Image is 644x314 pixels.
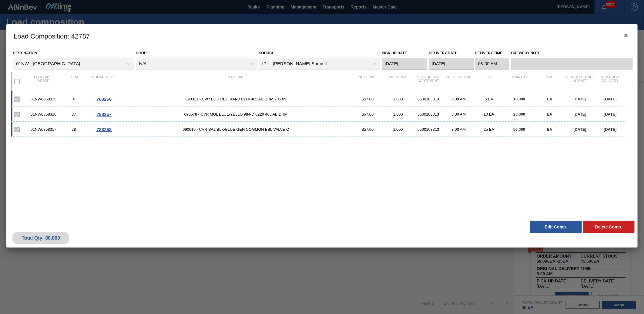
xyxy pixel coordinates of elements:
[96,96,112,102] span: 788256
[13,51,37,55] label: Destination
[28,97,59,101] div: 01NW0858315
[474,112,504,116] div: 10 EA
[136,51,147,55] label: Door
[429,58,474,70] input: mm/dd/yyyy
[353,127,383,132] div: $57.00
[513,97,525,101] span: 10,000
[89,75,119,88] div: Portal code
[353,97,383,101] div: $57.00
[547,112,552,116] span: EA
[259,51,274,55] label: Source
[382,51,407,55] label: Pick up Date
[511,49,633,58] label: Brewery Note
[119,75,353,88] div: Material
[574,127,586,132] span: [DATE]
[429,51,457,55] label: Delivery Date
[413,112,444,116] div: 5500103313
[574,112,586,116] span: [DATE]
[89,112,119,117] div: Go to Order
[565,75,595,88] div: Scheduled Pick up Date
[6,24,638,47] h3: Load Composition : 42787
[444,97,474,101] div: 8:00 AM
[444,127,474,132] div: 8:00 AM
[89,127,119,132] div: Go to Order
[119,127,353,132] span: 690616 - CVR SA2 BLK/BLUE GEN COMMON BBL VALVE C
[59,112,89,116] div: 37
[59,75,89,88] div: Item
[574,97,586,101] span: [DATE]
[89,96,119,102] div: Go to Order
[604,112,617,116] span: [DATE]
[504,75,535,88] div: Quantity
[583,221,635,233] button: Delete Comp.
[28,112,59,116] div: 01NW0858316
[17,235,65,241] div: Total Qty: 80,000
[28,127,59,132] div: 01NW0858317
[475,49,509,58] label: Delivery Time
[96,127,112,132] span: 788258
[119,97,353,101] span: 690311 - CVR BUD RED 984-D 0914 465 ABIDRM 286 09
[530,221,582,233] button: Edit Comp.
[513,112,525,116] span: 20,000
[547,127,552,132] span: EA
[535,75,565,88] div: UM
[474,75,504,88] div: Lot
[119,112,353,116] span: 690578 - CVR MUL BLUE/YELLO 984-D 0220 465 ABIDRM
[444,75,474,88] div: Delivery Time
[604,97,617,101] span: [DATE]
[353,112,383,116] div: $57.00
[96,112,112,117] span: 788257
[595,75,626,88] div: Scheduled Delivery
[413,75,444,88] div: Scheduling Agreement
[413,127,444,132] div: 5500103313
[28,75,59,88] div: Purchase order
[474,97,504,101] div: 5 EA
[444,112,474,116] div: 8:00 AM
[383,127,413,132] div: 1,000
[383,97,413,101] div: 1,000
[353,75,383,88] div: Net Price
[513,127,525,132] span: 50,000
[604,127,617,132] span: [DATE]
[383,112,413,116] div: 1,000
[59,127,89,132] div: 28
[547,97,552,101] span: EA
[383,75,413,88] div: Unit Price
[59,97,89,101] div: 4
[382,58,427,70] input: mm/dd/yyyy
[413,97,444,101] div: 5500103313
[474,127,504,132] div: 25 EA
